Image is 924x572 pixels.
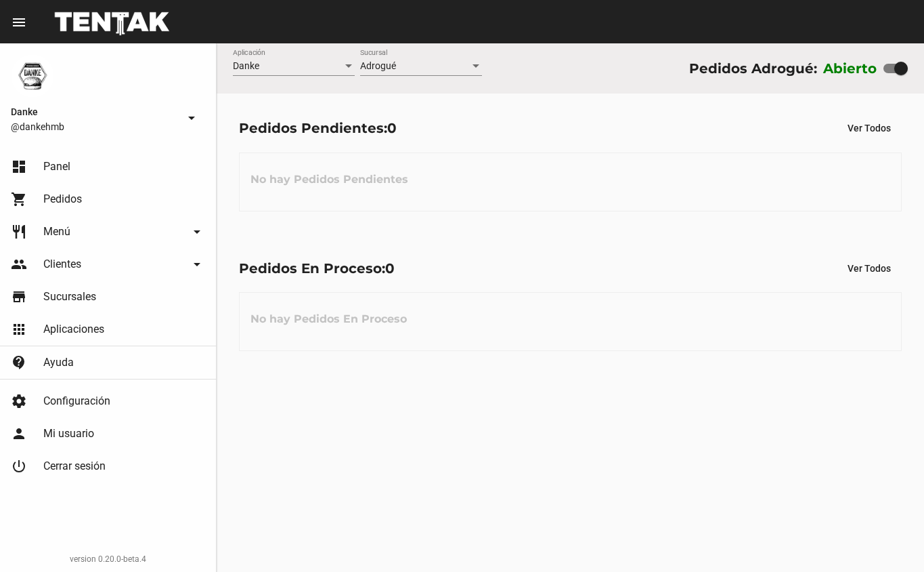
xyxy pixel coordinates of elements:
[11,224,27,240] mat-icon: restaurant
[43,258,81,271] span: Clientes
[387,120,397,136] span: 0
[43,459,106,473] span: Cerrar sesión
[43,323,104,336] span: Aplicaciones
[11,458,27,474] mat-icon: power_settings_new
[43,356,74,369] span: Ayuda
[11,104,178,120] span: Danke
[233,60,259,71] span: Danke
[240,159,419,200] h3: No hay Pedidos Pendientes
[11,256,27,272] mat-icon: people
[848,263,891,274] span: Ver Todos
[11,552,205,566] div: version 0.20.0-beta.4
[11,191,27,207] mat-icon: shopping_cart
[360,60,396,71] span: Adrogué
[11,14,27,30] mat-icon: menu
[189,224,205,240] mat-icon: arrow_drop_down
[11,159,27,175] mat-icon: dashboard
[43,225,70,239] span: Menú
[239,258,395,279] div: Pedidos En Proceso:
[11,321,27,338] mat-icon: apps
[385,260,395,277] span: 0
[239,117,397,139] div: Pedidos Pendientes:
[11,120,178,134] span: @dankehmb
[43,290,96,304] span: Sucursales
[11,393,27,409] mat-icon: settings
[43,160,70,173] span: Panel
[837,256,902,281] button: Ver Todos
[11,289,27,305] mat-icon: store
[183,110,200,126] mat-icon: arrow_drop_down
[823,58,877,79] label: Abierto
[848,123,891,134] span: Ver Todos
[189,256,205,272] mat-icon: arrow_drop_down
[11,426,27,442] mat-icon: person
[43,192,82,206] span: Pedidos
[11,354,27,371] mat-icon: contact_support
[11,54,54,98] img: 1d4517d0-56da-456b-81f5-6111ccf01445.png
[867,518,910,558] iframe: chat widget
[43,427,94,441] span: Mi usuario
[240,299,418,340] h3: No hay Pedidos En Proceso
[43,394,110,408] span: Configuración
[689,58,817,79] div: Pedidos Adrogué:
[837,116,902,140] button: Ver Todos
